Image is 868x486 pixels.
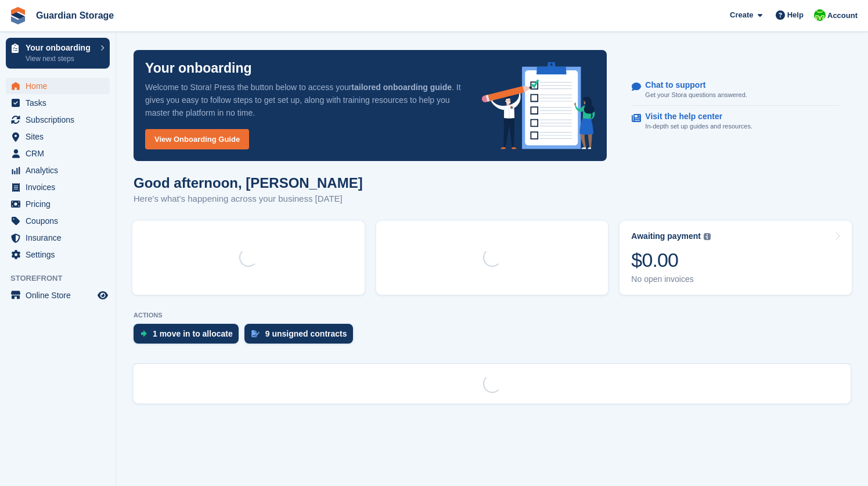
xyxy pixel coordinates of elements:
p: Here's what's happening across your business [DATE] [134,192,363,206]
a: Your onboarding View next steps [6,38,110,69]
p: Chat to support [645,80,737,90]
span: Pricing [26,196,95,212]
a: menu [6,95,110,111]
a: Guardian Storage [31,6,118,25]
span: Create [730,9,753,21]
a: menu [6,213,110,229]
div: Awaiting payment [631,231,701,241]
a: menu [6,145,110,162]
span: Tasks [26,95,95,111]
a: menu [6,287,110,303]
span: Insurance [26,230,95,246]
img: move_ins_to_allocate_icon-fdf77a2bb77ea45bf5b3d319d69a93e2d87916cf1d5bf7949dd705db3b84f3ca.svg [141,330,147,337]
img: icon-info-grey-7440780725fd019a000dd9b08b2336e03edf1995a4989e88bcd33f0948082b44.svg [704,233,711,240]
p: ACTIONS [134,312,851,319]
p: View next steps [26,53,95,64]
div: $0.00 [631,248,711,272]
p: Your onboarding [145,62,252,75]
strong: tailored onboarding guide [351,83,452,92]
span: Subscriptions [26,112,95,128]
div: 9 unsigned contracts [265,329,347,338]
span: Online Store [26,287,95,303]
span: Analytics [26,162,95,178]
div: No open invoices [631,274,711,284]
img: onboarding-info-6c161a55d2c0e0a8cae90662b2fe09162a5109e8cc188191df67fb4f79e88e88.svg [482,62,596,149]
span: Invoices [26,179,95,195]
span: Storefront [10,273,116,284]
a: Preview store [96,288,110,302]
a: menu [6,128,110,145]
img: contract_signature_icon-13c848040528278c33f63329250d36e43548de30e8caae1d1a13099fd9432cc5.svg [251,330,260,337]
span: Settings [26,246,95,263]
p: Get your Stora questions answered. [645,90,747,100]
h1: Good afternoon, [PERSON_NAME] [134,175,363,191]
div: 1 move in to allocate [153,329,233,338]
span: Home [26,78,95,94]
p: In-depth set up guides and resources. [645,121,752,131]
a: 1 move in to allocate [134,324,244,349]
a: 9 unsigned contracts [244,324,359,349]
p: Visit the help center [645,112,743,121]
a: Visit the help center In-depth set up guides and resources. [632,106,840,137]
a: menu [6,246,110,263]
span: Help [787,9,804,21]
img: stora-icon-8386f47178a22dfd0bd8f6a31ec36ba5ce8667c1dd55bd0f319d3a0aa187defe.svg [9,7,27,24]
p: Your onboarding [26,44,95,52]
a: Chat to support Get your Stora questions answered. [632,74,840,106]
img: Andrew Kinakin [814,9,826,21]
p: Welcome to Stora! Press the button below to access your . It gives you easy to follow steps to ge... [145,81,463,119]
span: CRM [26,145,95,162]
span: Sites [26,128,95,145]
a: Awaiting payment $0.00 No open invoices [620,221,852,295]
a: menu [6,112,110,128]
a: menu [6,230,110,246]
a: menu [6,179,110,195]
a: menu [6,162,110,178]
span: Coupons [26,213,95,229]
span: Account [827,10,858,22]
a: menu [6,196,110,212]
a: menu [6,78,110,94]
a: View Onboarding Guide [145,129,249,149]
